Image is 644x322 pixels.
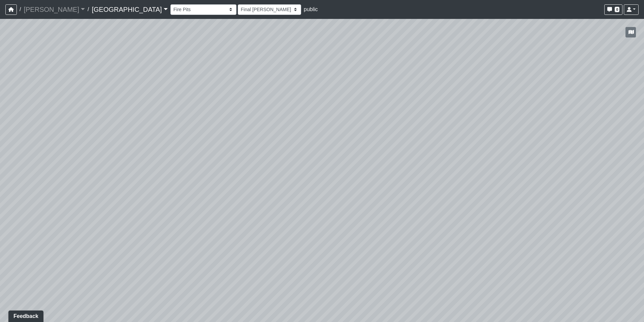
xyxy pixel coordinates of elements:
a: [GEOGRAPHIC_DATA] [92,3,167,16]
span: / [85,3,92,16]
a: [PERSON_NAME] [24,3,85,16]
span: public [304,6,318,12]
button: 0 [604,4,622,15]
iframe: Ybug feedback widget [5,308,45,322]
span: 0 [615,7,619,12]
span: / [17,3,24,16]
